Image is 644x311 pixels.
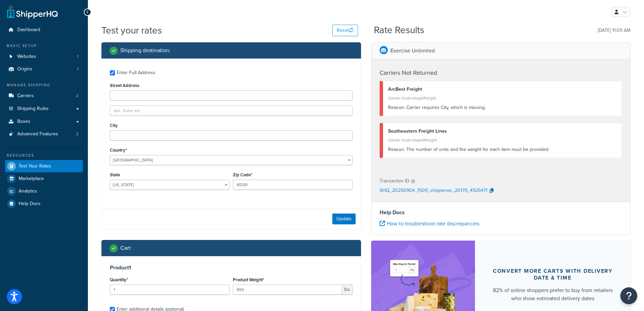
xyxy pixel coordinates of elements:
[332,214,356,224] button: Update
[5,50,83,63] a: Websites1
[17,54,36,60] span: Websites
[101,24,162,37] h1: Test your rates
[388,146,405,153] span: Reason:
[5,63,83,75] li: Origins
[19,163,51,169] span: Test Your Rates
[380,186,487,196] p: SHQ_20250904_1509_shipperws_20179_4925471
[388,85,617,94] div: ArcBest Freight
[120,245,132,251] h2: Cart :
[17,27,40,33] span: Dashboard
[120,47,170,53] h2: Shipping destination :
[5,173,83,185] a: Marketplace
[110,123,118,128] label: City
[342,285,353,295] span: lbs
[17,66,32,72] span: Origins
[5,24,83,36] a: Dashboard
[491,268,615,281] div: Convert more carts with delivery date & time
[110,148,127,153] label: Country*
[77,54,78,60] span: 1
[19,188,37,194] span: Analytics
[233,172,252,177] label: Zip Code*
[110,70,115,75] input: Enter Full Address
[390,46,435,55] p: Exercise Unlimited
[388,104,405,111] span: Reason:
[598,26,630,35] p: [DATE] 11:09 AM
[17,93,34,99] span: Carriers
[5,128,83,140] a: Advanced Features2
[5,115,83,128] a: Boxes
[5,90,83,102] li: Carriers
[76,131,78,137] span: 2
[380,68,622,77] h4: Carriers Not Returned
[5,50,83,63] li: Websites
[5,160,83,172] a: Test Your Rates
[388,145,617,154] div: The number of units and the weight for each item must be provided.
[388,135,617,145] div: Carrier Code: shqseflfreight
[19,176,44,182] span: Marketplace
[5,90,83,102] a: Carriers2
[380,220,479,227] a: How to troubleshoot rate discrepancies
[110,277,128,282] label: Quantity*
[110,264,353,271] h3: Product 1
[17,106,49,112] span: Shipping Rules
[5,82,83,88] div: Manage Shipping
[5,153,83,158] div: Resources
[110,285,230,295] input: 0.0
[374,25,424,36] h2: Rate Results
[19,201,41,207] span: Help Docs
[77,66,78,72] span: 1
[233,277,264,282] label: Product Weight*
[110,106,353,116] input: Apt., Suite, etc.
[332,25,358,36] button: Reset
[17,131,58,137] span: Advanced Features
[233,285,342,295] input: 0.00
[5,198,83,210] a: Help Docs
[620,287,637,304] button: Open Resource Center
[110,83,139,88] label: Street Address
[491,286,615,303] div: 82% of online shoppers prefer to buy from retailers who show estimated delivery dates
[380,208,622,217] h4: Help Docs
[5,128,83,140] li: Advanced Features
[388,103,617,112] div: Carrier requires City, which is missing.
[76,93,78,99] span: 2
[5,63,83,75] a: Origins1
[5,185,83,197] a: Analytics
[5,43,83,49] div: Basic Setup
[380,176,409,186] p: Transaction ID
[117,68,156,77] div: Enter Full Address
[388,93,617,103] div: Carrier Code: shqabffreight
[388,127,617,136] div: Southeastern Freight Lines
[5,103,83,115] a: Shipping Rules
[110,172,120,177] label: State
[17,119,30,125] span: Boxes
